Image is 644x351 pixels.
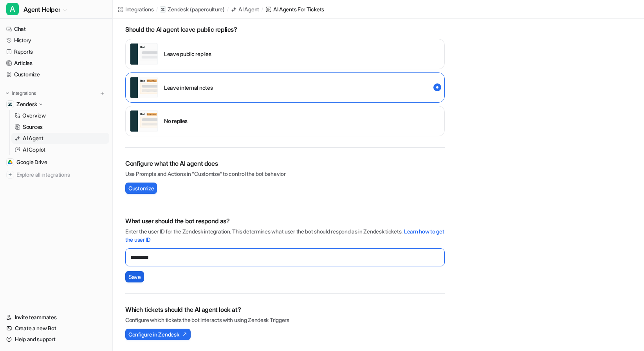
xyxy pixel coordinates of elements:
p: ( paperculture ) [190,5,224,13]
p: Sources [23,123,43,131]
p: Integrations [12,90,36,96]
img: Zendesk [8,102,13,107]
p: Zendesk [168,5,188,13]
a: Integrations [117,5,154,13]
span: Google Drive [16,158,47,166]
p: Leave internal notes [164,83,213,92]
span: Save [128,273,141,281]
p: Use Prompts and Actions in “Customize” to control the bot behavior [125,170,445,178]
span: / [156,6,158,13]
button: Save [125,271,144,282]
img: user [130,77,158,99]
button: Integrations [3,89,38,97]
a: Articles [3,58,109,69]
p: Enter the user ID for the Zendesk integration. This determines what user the bot should respond a... [125,227,445,244]
div: Integrations [125,5,154,13]
a: Overview [11,110,109,121]
div: AI Agent [238,5,259,13]
span: Explore all integrations [16,168,106,181]
a: Learn how to get the user ID [125,228,444,243]
div: internal_reply [125,72,445,103]
p: AI Copilot [23,146,45,154]
span: Customize [128,184,154,192]
p: Leave public replies [164,50,211,58]
img: expand menu [5,90,10,96]
a: Google DriveGoogle Drive [3,157,109,168]
div: AI Agents for tickets [273,5,324,13]
p: Should the AI agent leave public replies? [125,25,445,34]
h2: Configure what the AI agent does [125,159,445,168]
img: Google Drive [8,160,13,165]
a: Invite teammates [3,312,109,323]
a: AI Agents for tickets [265,5,324,13]
p: No replies [164,117,188,125]
img: user [130,110,158,132]
button: Customize [125,183,157,194]
img: user [130,43,158,65]
h2: What user should the bot respond as? [125,216,445,226]
a: Help and support [3,334,109,345]
a: History [3,35,109,46]
h2: Which tickets should the AI agent look at? [125,305,445,314]
a: Customize [3,69,109,80]
a: Reports [3,46,109,57]
div: disabled [125,106,445,136]
span: Configure in Zendesk [128,330,179,338]
a: Create a new Bot [3,323,109,334]
a: Chat [3,24,109,34]
a: Sources [11,121,109,132]
a: AI Copilot [11,144,109,155]
p: Configure which tickets the bot interacts with using Zendesk Triggers [125,316,445,324]
a: AI Agent [11,133,109,144]
button: Configure in Zendesk [125,329,191,340]
img: explore all integrations [6,171,14,179]
span: A [6,3,19,15]
span: Agent Helper [23,4,60,15]
p: Zendesk [16,100,37,108]
a: Explore all integrations [3,169,109,180]
a: AI Agent [231,5,259,13]
span: / [227,6,229,13]
div: external_reply [125,39,445,69]
a: Zendesk(paperculture) [160,5,224,13]
img: menu_add.svg [99,90,105,96]
span: / [262,6,263,13]
p: Overview [22,112,46,119]
p: AI Agent [23,134,43,142]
